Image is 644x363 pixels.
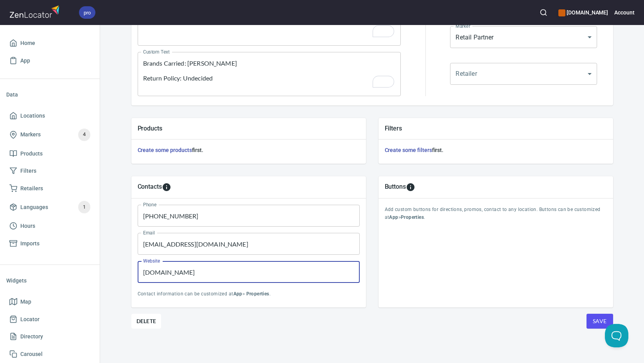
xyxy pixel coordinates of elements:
[558,8,608,17] h6: [DOMAIN_NAME]
[20,239,39,249] span: Imports
[20,184,43,193] span: Retailers
[450,63,597,85] div: ​
[385,124,607,132] h5: Filters
[143,59,396,89] textarea: To enrich screen reader interactions, please activate Accessibility in Grammarly extension settings
[385,206,607,222] p: Add custom buttons for directions, promos, contact to any location. Buttons can be customized at > .
[406,182,415,192] svg: To add custom buttons for locations, please go to Apps > Properties > Buttons.
[6,197,93,217] a: Languages1
[20,56,30,66] span: App
[246,291,269,297] b: Properties
[162,182,171,192] svg: To add custom contact information for locations, please go to Apps > Properties > Contacts.
[6,162,93,180] a: Filters
[136,317,156,326] span: Delete
[20,130,41,139] span: Markers
[6,217,93,235] a: Hours
[6,145,93,163] a: Products
[450,26,597,48] div: Retail Partner
[20,202,48,212] span: Languages
[20,297,31,307] span: Map
[535,4,552,21] button: Search
[6,125,93,145] a: Markers4
[6,328,93,345] a: Directory
[20,349,43,359] span: Carousel
[385,182,406,192] h5: Buttons
[233,291,242,297] b: App
[401,215,424,220] b: Properties
[78,130,90,139] span: 4
[20,149,43,159] span: Products
[6,311,93,328] a: Locator
[20,166,36,176] span: Filters
[6,85,93,104] li: Data
[385,147,432,153] a: Create some filters
[138,182,162,192] h5: Contacts
[138,124,360,132] h5: Products
[614,8,635,17] h6: Account
[558,9,565,16] button: color-CE600E
[20,332,43,342] span: Directory
[6,52,93,70] a: App
[20,221,35,231] span: Hours
[20,315,39,324] span: Locator
[614,4,635,21] button: Account
[6,293,93,311] a: Map
[138,147,192,153] a: Create some products
[6,180,93,197] a: Retailers
[9,3,62,20] img: zenlocator
[389,215,398,220] b: App
[79,9,95,17] span: pro
[587,314,613,329] button: Save
[79,6,95,19] div: pro
[78,203,90,212] span: 1
[605,324,628,347] iframe: Help Scout Beacon - Open
[138,290,360,298] p: Contact information can be customized at > .
[138,146,360,154] h6: first.
[6,345,93,363] a: Carousel
[593,317,607,326] span: Save
[6,107,93,125] a: Locations
[6,271,93,290] li: Widgets
[6,34,93,52] a: Home
[20,38,35,48] span: Home
[6,235,93,252] a: Imports
[385,146,607,154] h6: first.
[20,111,45,121] span: Locations
[131,314,161,329] button: Delete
